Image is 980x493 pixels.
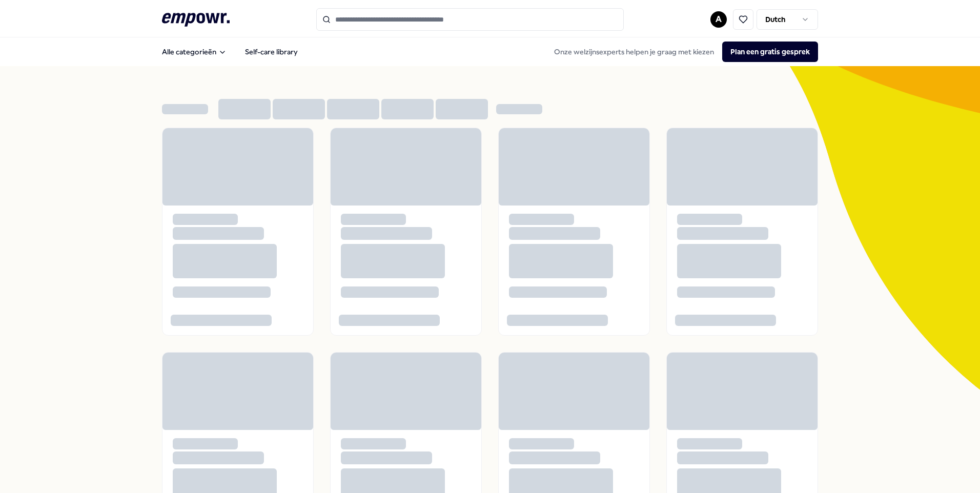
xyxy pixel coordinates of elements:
button: Alle categorieën [154,42,235,62]
button: A [710,11,727,28]
input: Search for products, categories or subcategories [316,8,624,31]
button: Plan een gratis gesprek [722,42,818,62]
a: Self-care library [237,42,306,62]
nav: Main [154,42,306,62]
div: Onze welzijnsexperts helpen je graag met kiezen [546,42,818,62]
